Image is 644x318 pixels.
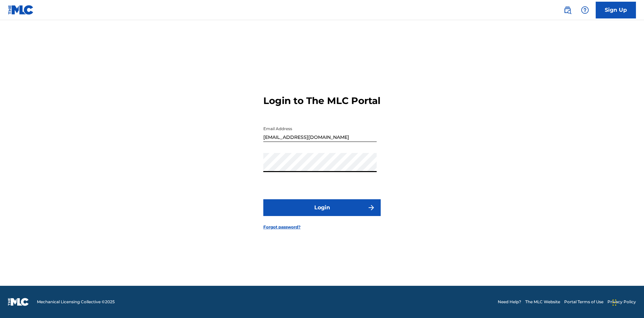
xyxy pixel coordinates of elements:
[578,3,592,17] div: Help
[37,299,115,305] span: Mechanical Licensing Collective © 2025
[525,299,560,305] a: The MLC Website
[612,293,616,313] div: Drag
[581,6,589,14] img: help
[263,95,380,107] h3: Login to The MLC Portal
[564,299,603,305] a: Portal Terms of Use
[367,204,375,212] img: f7272a7cc735f4ea7f67.svg
[263,199,381,216] button: Login
[8,5,34,15] img: MLC Logo
[561,3,574,17] a: Public Search
[8,298,29,306] img: logo
[263,224,301,230] a: Forgot password?
[596,2,636,18] a: Sign Up
[610,286,644,318] iframe: Chat Widget
[563,6,572,14] img: search
[498,299,521,305] a: Need Help?
[607,299,636,305] a: Privacy Policy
